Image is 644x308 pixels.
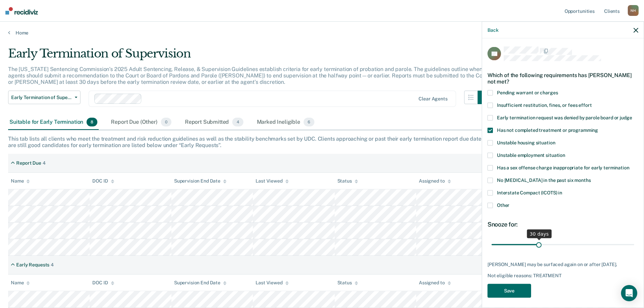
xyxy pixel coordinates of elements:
span: Unstable employment situation [497,152,565,158]
div: Report Due [16,160,41,166]
span: 0 [161,118,171,126]
div: Early Requests [16,262,49,268]
div: Clear agents [419,96,447,102]
a: Home [8,30,636,36]
button: Save [487,284,531,298]
div: Report Due (Other) [110,115,172,130]
div: Name [11,178,30,184]
span: Early termination request was denied by parole board or judge [497,115,632,120]
div: Last Viewed [256,178,288,184]
div: This tab lists all clients who meet the treatment and risk reduction guidelines as well as the st... [8,136,636,148]
span: Interstate Compact (ICOTS) in [497,190,562,195]
div: DOC ID [92,178,114,184]
span: Pending warrant or charges [497,90,558,95]
span: No [MEDICAL_DATA] in the past six months [497,177,591,183]
div: Supervision End Date [174,178,226,184]
div: Snooze for: [487,220,638,228]
img: Recidiviz [5,7,38,15]
span: Early Termination of Supervision [11,95,72,100]
span: Other [497,202,509,208]
div: 4 [51,262,54,268]
div: Marked Ineligible [256,115,316,130]
div: 30 days [527,229,552,238]
div: Not eligible reasons: TREATMENT [487,273,638,279]
p: The [US_STATE] Sentencing Commission’s 2025 Adult Sentencing, Release, & Supervision Guidelines e... [8,66,489,85]
span: 8 [87,118,97,126]
div: [PERSON_NAME] may be surfaced again on or after [DATE]. [487,261,638,267]
span: 4 [232,118,243,126]
div: Status [337,280,358,286]
span: Insufficient restitution, fines, or fees effort [497,102,592,108]
span: 6 [304,118,314,126]
div: Assigned to [419,280,451,286]
div: Report Submitted [184,115,245,130]
div: Which of the following requirements has [PERSON_NAME] not met? [487,66,638,90]
div: Last Viewed [256,280,288,286]
span: Unstable housing situation [497,140,555,145]
div: Early Termination of Supervision [8,47,491,66]
div: Name [11,280,30,286]
div: Status [337,178,358,184]
div: Supervision End Date [174,280,226,286]
span: Has a sex offense charge inappropriate for early termination [497,165,629,170]
span: Has not completed treatment or programming [497,127,598,133]
div: Open Intercom Messenger [621,285,637,301]
button: Back [487,27,498,33]
div: Assigned to [419,178,451,184]
div: DOC ID [92,280,114,286]
div: Suitable for Early Termination [8,115,99,130]
div: 4 [43,160,46,166]
div: N H [628,5,639,16]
